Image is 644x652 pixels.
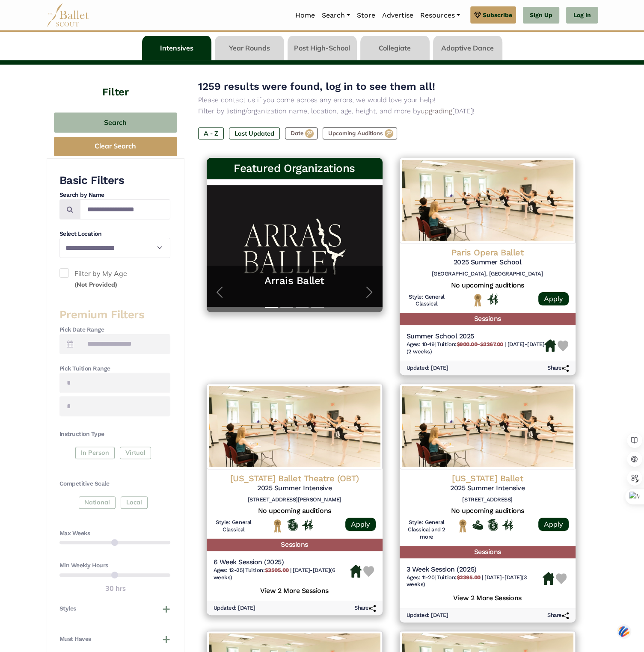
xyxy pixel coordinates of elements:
[456,341,503,347] b: $900.00-$2267.00
[140,36,213,60] li: Intensives
[400,384,576,469] img: Logo
[350,565,362,578] img: Housing Available
[59,561,170,570] h4: Min Weekly Hours
[502,519,513,530] img: In Person
[407,293,447,308] h6: Style: General Classical
[214,473,376,484] h4: [US_STATE] Ballet Theatre (OBT)
[286,36,359,60] li: Post High-School
[354,605,376,612] h6: Share
[318,6,353,24] a: Search
[407,507,569,516] h5: No upcoming auditions
[456,574,480,581] b: $2395.00
[400,158,576,243] img: Logo
[379,6,417,24] a: Advertise
[285,127,318,139] label: Date
[407,247,569,258] h4: Paris Opera Ballet
[407,341,435,347] span: Ages: 10-19
[272,519,283,532] img: National
[400,546,576,558] h5: Sessions
[207,539,383,551] h5: Sessions
[547,612,569,619] h6: Share
[407,519,447,541] h6: Style: General Classical and 2 more
[280,302,293,312] button: Slide 2
[214,605,255,612] h6: Updated: [DATE]
[359,36,431,60] li: Collegiate
[400,313,576,325] h5: Sessions
[472,293,483,307] img: National
[457,519,468,532] img: National
[287,519,298,531] img: Offers Scholarship
[59,191,170,199] h4: Search by Name
[417,6,463,24] a: Resources
[407,258,569,267] h5: 2025 Summer School
[74,281,117,288] small: (Not Provided)
[407,341,545,356] h6: | |
[198,95,584,106] p: Please contact us if you come across any errors, we would love your help!
[302,519,313,530] img: In Person
[214,161,376,176] h3: Featured Organizations
[59,365,170,373] h4: Pick Tuition Range
[345,518,376,531] a: Apply
[207,384,383,469] img: Logo
[407,565,543,574] h5: 3 Week Session (2025)
[59,529,170,538] h4: Max Weeks
[245,567,290,573] span: Tuition:
[431,36,504,60] li: Adaptive Dance
[558,341,568,351] img: Heart
[566,7,597,24] a: Log In
[544,339,556,352] img: Housing Available
[353,6,379,24] a: Store
[311,302,324,312] button: Slide 4
[198,80,435,92] span: 1259 results were found, log in to see them all!
[407,574,527,588] span: [DATE]-[DATE] (3 weeks)
[407,592,569,603] h5: View 2 More Sessions
[59,430,170,439] h4: Instruction Type
[547,365,569,372] h6: Share
[59,268,170,290] label: Filter by My Age
[214,484,376,493] h5: 2025 Summer Intensive
[198,127,224,139] label: A - Z
[407,365,448,372] h6: Updated: [DATE]
[437,574,482,581] span: Tuition:
[472,520,483,530] img: Offers Financial Aid
[59,635,170,643] button: Must Haves
[264,567,288,573] b: $3505.00
[437,341,505,347] span: Tuition:
[407,496,569,504] h6: [STREET_ADDRESS]
[198,106,584,117] p: Filter by listing/organization name, location, age, height, and more by [DATE]!
[296,302,309,312] button: Slide 3
[214,496,376,504] h6: [STREET_ADDRESS][PERSON_NAME]
[214,567,350,581] h6: | |
[407,484,569,493] h5: 2025 Summer Intensive
[59,635,91,643] h4: Must Haves
[407,281,569,290] h5: No upcoming auditions
[215,274,374,287] h5: Arrais Ballet
[407,574,435,581] span: Ages: 11-20
[407,574,543,589] h6: | |
[474,10,481,20] img: gem.svg
[407,473,569,484] h4: [US_STATE] Ballet
[523,7,559,24] a: Sign Up
[214,519,254,533] h6: Style: General Classical
[363,566,374,577] img: Heart
[617,623,631,639] img: svg+xml;base64,PHN2ZyB3aWR0aD0iNDQiIGhlaWdodD0iNDQiIHZpZXdCb3g9IjAgMCA0NCA0NCIgZmlsbD0ibm9uZSIgeG...
[80,199,170,219] input: Search by names...
[214,507,376,516] h5: No upcoming auditions
[538,292,569,305] a: Apply
[543,572,554,585] img: Housing Available
[47,65,184,100] h4: Filter
[214,584,376,596] h5: View 2 More Sessions
[213,36,286,60] li: Year Rounds
[59,480,170,488] h4: Competitive Scale
[470,6,516,24] a: Subscribe
[105,583,126,594] output: 30 hrs
[556,573,567,584] img: Heart
[421,107,452,115] a: upgrading
[214,558,350,567] h5: 6 Week Session (2025)
[483,10,512,20] span: Subscribe
[214,567,335,581] span: [DATE]-[DATE] (6 weeks)
[538,518,569,531] a: Apply
[59,326,170,334] h4: Pick Date Range
[214,567,243,573] span: Ages: 12-25
[407,341,545,355] span: [DATE]-[DATE] (2 weeks)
